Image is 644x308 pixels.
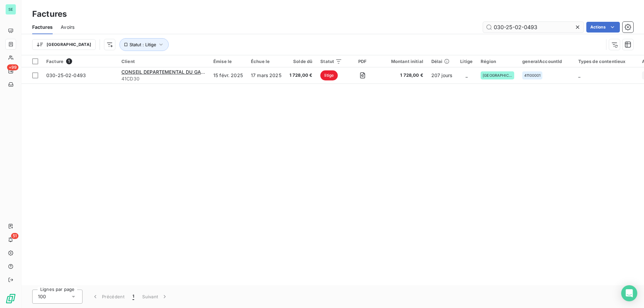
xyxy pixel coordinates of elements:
[289,59,313,64] div: Solde dû
[7,64,18,70] span: +99
[5,4,16,15] div: SE
[121,59,205,64] div: Client
[483,22,584,33] input: Rechercher
[383,72,423,79] span: 1 728,00 €
[320,70,338,80] span: litige
[32,8,67,20] h3: Factures
[138,290,172,304] button: Suivant
[38,293,46,300] span: 100
[32,39,96,50] button: [GEOGRAPHIC_DATA]
[586,22,620,33] button: Actions
[578,72,580,78] span: _
[247,67,285,83] td: 17 mars 2025
[522,59,570,64] div: generalAccountId
[121,69,207,75] span: CONSEIL DEPARTEMENTAL DU GARD
[466,72,468,78] span: _
[11,233,18,239] span: 51
[46,59,63,64] span: Facture
[88,290,128,304] button: Précédent
[129,42,156,47] span: Statut : Litige
[431,59,452,64] div: Délai
[251,59,281,64] div: Échue le
[383,59,423,64] div: Montant initial
[213,59,243,64] div: Émise le
[119,38,169,51] button: Statut : Litige
[121,75,205,82] span: 41CD30
[128,290,138,304] button: 1
[460,59,473,64] div: Litige
[320,59,342,64] div: Statut
[209,67,247,83] td: 15 févr. 2025
[621,285,637,301] div: Open Intercom Messenger
[350,59,375,64] div: PDF
[289,72,313,79] span: 1 728,00 €
[481,59,514,64] div: Région
[132,293,134,300] span: 1
[61,24,74,30] span: Avoirs
[5,293,16,304] img: Logo LeanPay
[524,73,540,77] span: 41100001
[66,58,72,64] span: 1
[578,59,634,64] div: Types de contentieux
[483,73,512,77] span: [GEOGRAPHIC_DATA]
[46,72,86,78] span: 030-25-02-0493
[427,67,456,83] td: 207 jours
[32,24,53,30] span: Factures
